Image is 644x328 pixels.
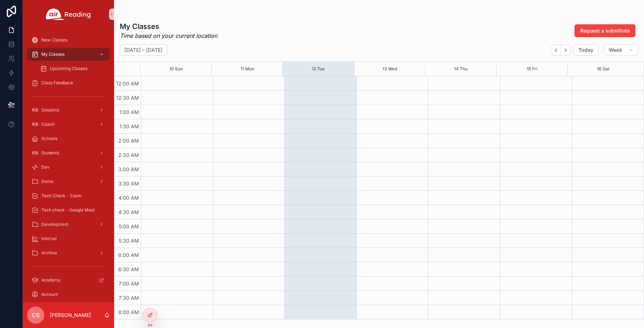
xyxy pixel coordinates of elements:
div: scrollable content [23,29,114,302]
span: Students [41,150,59,156]
button: 15 Fri [527,62,537,76]
span: 4:00 AM [117,195,141,201]
span: 1:00 AM [118,109,141,115]
span: 12:30 AM [114,95,141,101]
button: 12 Tue [312,62,325,76]
span: Class Feedback [41,80,73,86]
a: Tech Check - Zoom [27,189,110,202]
span: 3:00 AM [117,166,141,172]
h2: [DATE] – [DATE] [124,46,163,54]
span: Demo [41,179,53,184]
span: New Classes [41,37,67,43]
span: 12:00 AM [114,80,141,86]
span: Account [41,292,58,297]
button: Next [561,45,571,56]
a: Demo [27,175,110,188]
span: 7:30 AM [117,295,141,301]
span: 8:00 AM [117,309,141,315]
a: Upcoming Classes [36,62,110,75]
a: My Classes [27,48,110,61]
a: Schools [27,132,110,145]
span: 6:00 AM [117,252,141,258]
span: 3:30 AM [117,180,141,187]
a: Students [27,146,110,159]
span: 2:00 AM [117,138,141,144]
a: Internal [27,232,110,245]
a: Academy [27,274,110,287]
span: 5:00 AM [117,223,141,229]
button: 13 Wed [382,62,397,76]
a: Sessions [27,104,110,116]
p: [PERSON_NAME] [50,312,91,319]
h1: My Classes [120,21,217,31]
button: 16 Sat [597,62,609,76]
span: My Classes [41,51,65,57]
span: Internal [41,236,57,242]
img: App logo [46,9,91,20]
span: 1:30 AM [118,123,141,129]
a: Account [27,288,110,301]
button: Back [551,45,561,56]
span: Sessions [41,107,59,113]
button: 14 Thu [454,62,468,76]
span: Upcoming Classes [50,66,87,71]
a: Coach [27,118,110,131]
button: Request a substitute [575,24,635,37]
span: 4:30 AM [117,209,141,215]
a: Dev [27,161,110,174]
span: CS [32,311,40,319]
span: 2:30 AM [117,152,141,158]
button: Today [574,44,598,56]
span: Today [578,47,594,53]
span: Tech check - Google Meet [41,207,95,213]
button: 11 Mon [241,62,254,76]
span: Tech Check - Zoom [41,193,82,199]
span: Archive [41,250,57,256]
span: 7:00 AM [117,280,141,287]
span: Dev [41,164,50,170]
a: New Classes [27,34,110,46]
button: 10 Sun [169,62,183,76]
span: Request a substitute [580,27,630,34]
span: Week [609,47,622,53]
a: Tech check - Google Meet [27,204,110,217]
span: 6:30 AM [117,266,141,272]
span: Development [41,222,68,227]
span: Schools [41,136,57,141]
span: Coach [41,121,55,127]
span: Academy [41,277,61,283]
button: Week [604,44,638,56]
a: Development [27,218,110,231]
em: Time based on your current location [120,31,217,40]
a: Class Feedback [27,76,110,89]
span: 5:30 AM [117,238,141,244]
a: Archive [27,247,110,259]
